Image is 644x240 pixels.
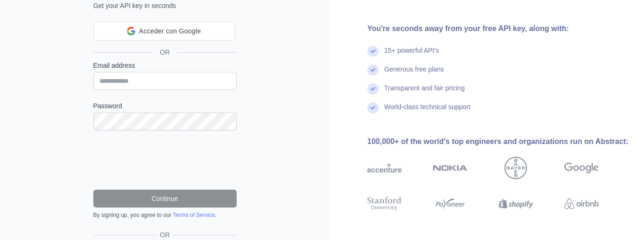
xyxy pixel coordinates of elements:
img: google [564,157,599,179]
img: nokia [433,157,467,179]
img: stanford university [367,195,402,213]
label: Email address [93,61,237,70]
img: check mark [367,46,379,57]
img: shopify [499,195,533,213]
div: 15+ powerful API's [384,46,439,64]
img: check mark [367,102,379,113]
span: OR [156,230,173,240]
img: accenture [367,157,402,179]
iframe: reCAPTCHA [93,142,237,178]
div: Transparent and fair pricing [384,83,465,102]
img: bayer [504,157,527,179]
div: By signing up, you agree to our . [93,211,237,219]
label: Password [93,101,237,111]
div: Generous free plans [384,64,444,83]
img: payoneer [433,195,467,213]
img: check mark [367,83,379,95]
div: Acceder con Google [93,22,235,40]
a: Terms of Service [173,212,215,218]
span: OR [152,48,177,57]
div: You're seconds away from your free API key, along with: [367,23,629,34]
img: check mark [367,64,379,76]
div: World-class technical support [384,102,471,121]
div: 100,000+ of the world's top engineers and organizations run on Abstract: [367,136,629,147]
button: Continue [93,190,237,208]
img: airbnb [564,195,599,213]
span: Acceder con Google [139,26,201,36]
p: Get your API key in seconds [93,1,237,10]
